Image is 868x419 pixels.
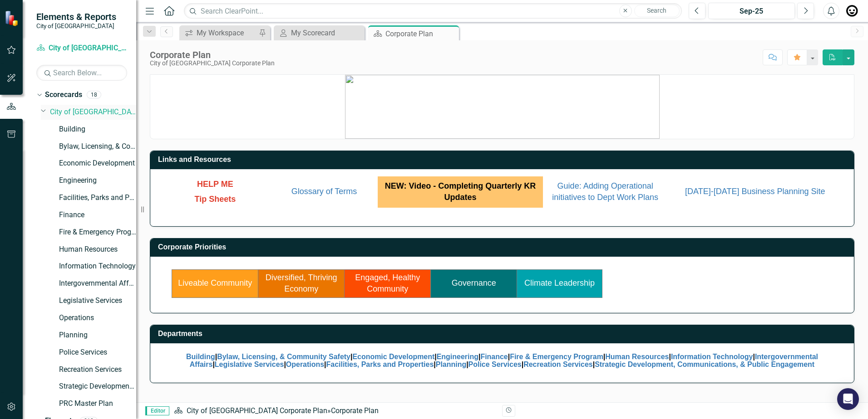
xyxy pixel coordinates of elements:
[50,107,136,117] a: City of [GEOGRAPHIC_DATA] Corporate Plan
[59,365,136,375] a: Recreation Services
[524,278,595,287] a: Climate Leadership
[59,261,136,272] a: Information Technology
[187,406,327,415] a: City of [GEOGRAPHIC_DATA] Corporate Plan
[59,158,136,169] a: Economic Development
[59,227,136,238] a: Fire & Emergency Program
[158,156,849,164] h3: Links and Resources
[36,43,127,54] a: City of [GEOGRAPHIC_DATA] Corporate Plan
[215,361,284,368] a: Legislative Services
[291,187,357,196] a: Glossary of Terms
[195,196,236,203] a: Tip Sheets
[595,361,814,368] a: Strategic Development, Communications, & Public Engagement
[385,183,536,202] a: NEW: Video - Completing Quarterly KR Updates
[158,243,849,251] h3: Corporate Priorities
[286,361,324,368] a: Operations
[197,181,233,188] a: HELP ME
[837,388,859,410] div: Open Intercom Messenger
[59,330,136,341] a: Planning
[59,141,136,152] a: Bylaw, Licensing, & Community Safety
[685,187,825,196] a: [DATE]-[DATE] Business Planning Site
[711,6,792,17] div: Sep-25
[145,406,169,415] span: Editor
[158,330,849,338] h3: Departments
[195,195,236,204] span: Tip Sheets
[59,193,136,203] a: Facilities, Parks and Properties
[671,353,753,361] a: Information Technology
[708,3,795,19] button: Sep-25
[469,361,522,368] a: Police Services
[36,65,127,81] input: Search Below...
[436,361,466,368] a: Planning
[197,180,233,189] span: HELP ME
[59,175,136,186] a: Engineering
[385,181,536,202] span: NEW: Video - Completing Quarterly KR Updates
[510,353,603,361] a: Fire & Emergency Program
[605,353,669,361] a: Human Resources
[59,244,136,255] a: Human Resources
[326,361,434,368] a: Facilities, Parks and Properties
[552,181,658,202] span: Guide: Adding Operational initiatives to Dept Work Plans
[59,381,136,392] a: Strategic Development, Communications, & Public Engagement
[59,296,136,306] a: Legislative Services
[276,27,362,39] a: My Scorecard
[647,7,666,14] span: Search
[552,183,658,202] a: Guide: Adding Operational initiatives to Dept Work Plans
[385,28,457,39] div: Corporate Plan
[36,22,116,29] small: City of [GEOGRAPHIC_DATA]
[197,27,256,39] div: My Workspace
[352,353,434,361] a: Economic Development
[87,91,101,99] div: 18
[59,399,136,409] a: PRC Master Plan
[217,353,350,361] a: Bylaw, Licensing, & Community Safety
[150,50,275,60] div: Corporate Plan
[150,60,275,67] div: City of [GEOGRAPHIC_DATA] Corporate Plan
[59,210,136,220] a: Finance
[182,27,256,39] a: My Workspace
[59,278,136,289] a: Intergovernmental Affairs
[452,278,496,287] a: Governance
[437,353,478,361] a: Engineering
[844,3,860,19] img: Russ Brummer
[59,347,136,358] a: Police Services
[36,11,116,22] span: Elements & Reports
[190,353,818,369] a: Intergovernmental Affairs
[59,313,136,323] a: Operations
[266,273,337,294] a: Diversified, Thriving Economy
[174,406,495,416] div: »
[331,406,379,415] div: Corporate Plan
[45,90,82,100] a: Scorecards
[5,10,20,26] img: ClearPoint Strategy
[178,278,252,287] a: Liveable Community
[184,3,682,19] input: Search ClearPoint...
[634,5,680,17] button: Search
[186,353,818,369] span: | | | | | | | | | | | | | | |
[355,273,420,294] a: Engaged, Healthy Community
[480,353,508,361] a: Finance
[59,124,136,135] a: Building
[186,353,215,361] a: Building
[291,27,362,39] div: My Scorecard
[523,361,593,368] a: Recreation Services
